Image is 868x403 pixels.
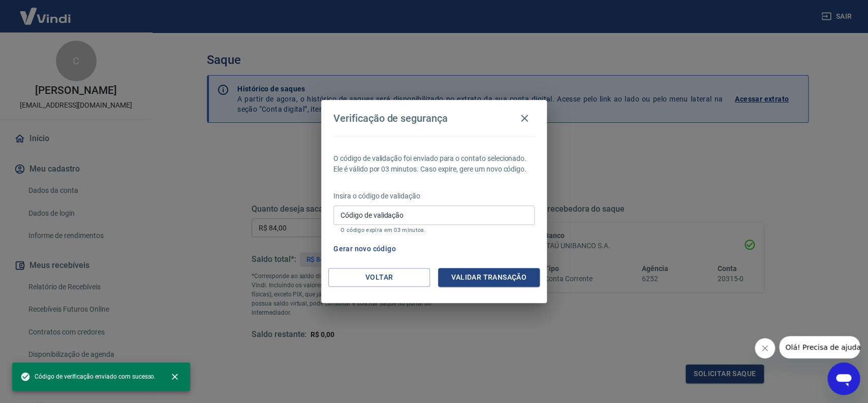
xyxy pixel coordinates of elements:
span: Olá! Precisa de ajuda? [6,7,85,15]
iframe: Botão para abrir a janela de mensagens [827,362,860,395]
span: Código de verificação enviado com sucesso. [20,372,156,382]
button: close [164,365,186,388]
iframe: Fechar mensagem [755,338,775,358]
p: Insira o código de validação [333,191,535,201]
p: O código de validação foi enviado para o contato selecionado. Ele é válido por 03 minutos. Caso e... [333,153,535,175]
button: Voltar [328,268,430,287]
h4: Verificação de segurança [333,112,448,124]
button: Gerar novo código [329,240,400,258]
button: Validar transação [438,268,540,287]
p: O código expira em 03 minutos. [340,227,528,233]
iframe: Mensagem da empresa [779,336,860,358]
